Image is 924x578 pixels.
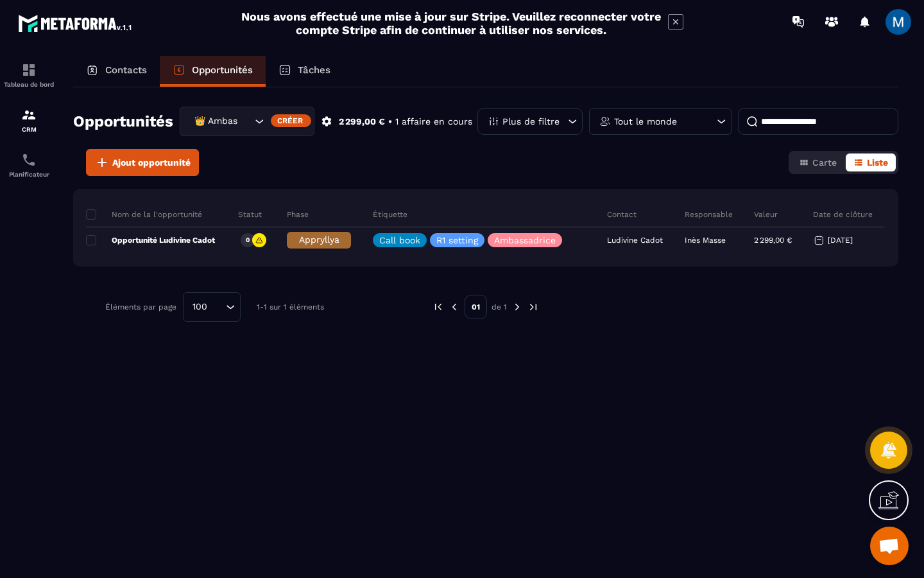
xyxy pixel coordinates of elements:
[191,114,239,128] span: 👑 Ambassadrices
[241,10,662,37] h2: Nous avons effectué une mise à jour sur Stripe. Veuillez reconnecter votre compte Stripe afin de ...
[502,117,560,126] p: Plus de filtre
[870,527,909,565] a: Ouvrir le chat
[3,81,55,88] p: Tableau de bord
[3,126,55,133] p: CRM
[299,234,339,245] span: Appryllya
[212,300,223,314] input: Search for option
[432,301,444,313] img: prev
[3,171,55,178] p: Planificateur
[511,301,523,313] img: next
[685,236,726,245] p: Inès Masse
[239,114,252,128] input: Search for option
[527,301,539,313] img: next
[73,56,160,87] a: Contacts
[828,236,853,245] p: [DATE]
[160,56,266,87] a: Opportunités
[105,64,147,76] p: Contacts
[492,302,507,312] p: de 1
[21,107,37,123] img: formation
[73,109,173,134] h2: Opportunités
[754,236,792,245] p: 2 299,00 €
[105,302,176,311] p: Éléments par page
[388,116,392,128] p: •
[395,116,472,128] p: 1 affaire en cours
[246,236,250,245] p: 0
[791,153,844,171] button: Carte
[238,209,262,220] p: Statut
[436,236,478,245] p: R1 setting
[494,236,556,245] p: Ambassadrice
[21,152,37,168] img: scheduler
[257,302,324,311] p: 1-1 sur 1 éléments
[86,209,202,220] p: Nom de la l'opportunité
[3,98,55,143] a: formationformationCRM
[188,300,212,314] span: 100
[192,64,253,76] p: Opportunités
[339,116,385,128] p: 2 299,00 €
[465,295,487,319] p: 01
[754,209,778,220] p: Valeur
[813,209,873,220] p: Date de clôture
[183,292,241,322] div: Search for option
[685,209,733,220] p: Responsable
[298,64,330,76] p: Tâches
[379,236,420,245] p: Call book
[287,209,309,220] p: Phase
[867,157,888,168] span: Liste
[3,143,55,188] a: schedulerschedulerPlanificateur
[86,149,199,176] button: Ajout opportunité
[812,157,837,168] span: Carte
[271,114,311,127] div: Créer
[18,12,133,35] img: logo
[3,53,55,98] a: formationformationTableau de bord
[607,209,637,220] p: Contact
[266,56,343,87] a: Tâches
[614,117,677,126] p: Tout le monde
[21,62,37,78] img: formation
[449,301,460,313] img: prev
[86,235,215,245] p: Opportunité Ludivine Cadot
[112,156,191,169] span: Ajout opportunité
[373,209,407,220] p: Étiquette
[180,107,314,136] div: Search for option
[846,153,896,171] button: Liste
